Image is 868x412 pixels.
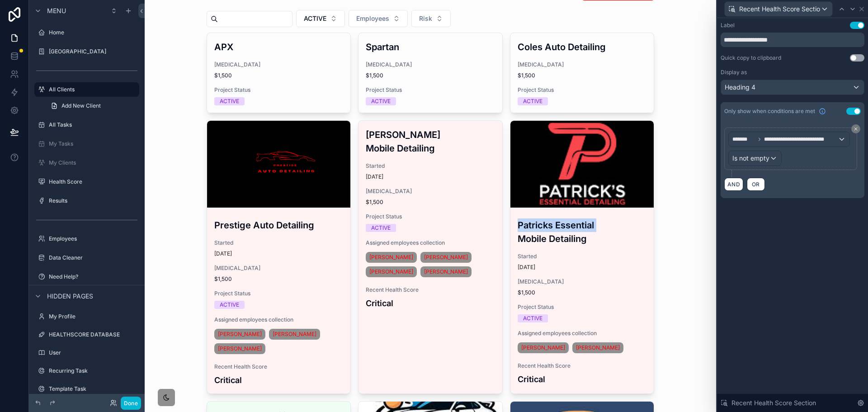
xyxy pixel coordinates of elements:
[34,137,139,151] a: My Tasks
[34,156,139,170] a: My Clients
[34,118,139,132] a: All Tasks
[724,108,815,115] span: Only show when conditions are met
[49,29,137,36] label: Home
[61,102,101,109] span: Add New Client
[34,382,139,396] a: Template Task
[34,175,139,189] a: Health Score
[34,309,139,324] a: My Profile
[49,254,137,261] label: Data Cleaner
[49,178,137,185] label: Health Score
[724,1,833,17] button: Recent Health Score Section
[49,197,137,204] label: Results
[49,140,137,147] label: My Tasks
[49,385,137,393] label: Template Task
[724,178,743,191] button: AND
[34,44,139,59] a: [GEOGRAPHIC_DATA]
[34,364,139,378] a: Recurring Task
[721,69,747,76] label: Display as
[739,5,821,14] span: Recent Health Score Section
[728,151,782,166] button: Is not empty
[750,181,762,188] span: OR
[121,397,141,410] button: Done
[49,367,137,374] label: Recurring Task
[49,86,134,93] label: All Clients
[34,251,139,265] a: Data Cleaner
[34,327,139,342] a: HEALTHSCORE DATABASE
[725,83,755,92] span: Heading 4
[49,121,137,128] label: All Tasks
[47,6,66,15] span: Menu
[34,270,139,284] a: Need Help?
[49,331,137,338] label: HEALTHSCORE DATABASE
[34,82,139,97] a: All Clients
[47,292,93,301] span: Hidden pages
[731,398,816,407] span: Recent Health Score Section
[34,346,139,360] a: User
[34,25,139,40] a: Home
[49,235,137,242] label: Employees
[49,48,137,55] label: [GEOGRAPHIC_DATA]
[721,22,735,29] div: Label
[34,194,139,208] a: Results
[45,99,139,113] a: Add New Client
[747,178,765,191] button: OR
[49,273,137,280] label: Need Help?
[49,159,137,166] label: My Clients
[721,80,864,95] button: Heading 4
[732,154,769,163] span: Is not empty
[721,54,781,62] div: Quick copy to clipboard
[49,349,137,356] label: User
[49,313,137,320] label: My Profile
[34,232,139,246] a: Employees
